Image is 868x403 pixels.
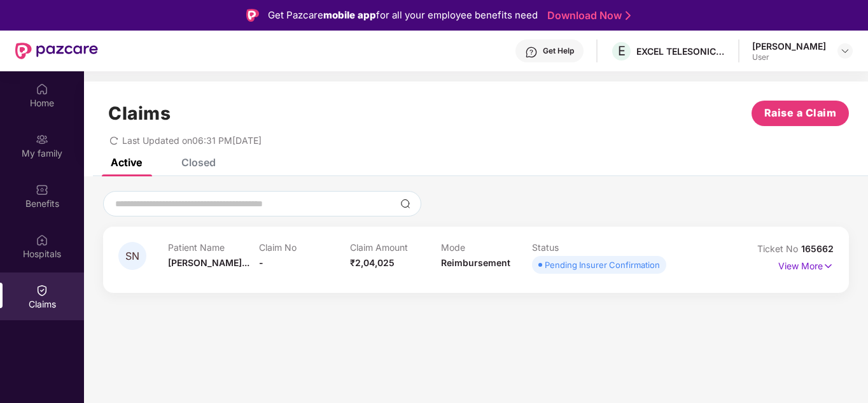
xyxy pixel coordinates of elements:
img: svg+xml;base64,PHN2ZyBpZD0iSG9tZSIgeG1sbnM9Imh0dHA6Ly93d3cudzMub3JnLzIwMDAvc3ZnIiB3aWR0aD0iMjAiIG... [36,83,48,95]
p: Status [532,242,623,253]
img: svg+xml;base64,PHN2ZyBpZD0iRHJvcGRvd24tMzJ4MzIiIHhtbG5zPSJodHRwOi8vd3d3LnczLm9yZy8yMDAwL3N2ZyIgd2... [840,46,850,56]
img: svg+xml;base64,PHN2ZyBpZD0iSG9zcGl0YWxzIiB4bWxucz0iaHR0cDovL3d3dy53My5vcmcvMjAwMC9zdmciIHdpZHRoPS... [36,234,48,246]
p: Claim Amount [350,242,441,253]
div: Get Pazcare for all your employee benefits need [268,8,538,23]
h1: Claims [108,103,171,124]
span: 165662 [801,243,834,254]
p: Mode [441,242,532,253]
div: Pending Insurer Confirmation [545,258,660,271]
img: svg+xml;base64,PHN2ZyBpZD0iQmVuZWZpdHMiIHhtbG5zPSJodHRwOi8vd3d3LnczLm9yZy8yMDAwL3N2ZyIgd2lkdGg9Ij... [36,183,48,196]
div: Get Help [543,46,574,56]
p: Patient Name [168,242,259,253]
img: New Pazcare Logo [15,43,98,59]
div: [PERSON_NAME] [752,40,826,52]
button: Raise a Claim [752,101,849,126]
img: svg+xml;base64,PHN2ZyB3aWR0aD0iMjAiIGhlaWdodD0iMjAiIHZpZXdCb3g9IjAgMCAyMCAyMCIgZmlsbD0ibm9uZSIgeG... [36,133,48,146]
div: EXCEL TELESONIC INDIA PRIVATE LIMITED [636,45,725,57]
div: Closed [181,156,216,169]
span: Ticket No [757,243,801,254]
span: [PERSON_NAME]... [168,257,249,268]
img: svg+xml;base64,PHN2ZyBpZD0iU2VhcmNoLTMyeDMyIiB4bWxucz0iaHR0cDovL3d3dy53My5vcmcvMjAwMC9zdmciIHdpZH... [400,199,410,209]
span: SN [125,251,139,262]
span: Raise a Claim [764,105,837,121]
div: Active [111,156,142,169]
span: Last Updated on 06:31 PM[DATE] [122,135,262,146]
span: Reimbursement [441,257,510,268]
img: svg+xml;base64,PHN2ZyBpZD0iSGVscC0zMngzMiIgeG1sbnM9Imh0dHA6Ly93d3cudzMub3JnLzIwMDAvc3ZnIiB3aWR0aD... [525,46,538,59]
span: E [618,43,626,59]
div: User [752,52,826,62]
span: redo [109,135,118,146]
span: ₹2,04,025 [350,257,395,268]
p: Claim No [259,242,350,253]
a: Download Now [547,9,627,22]
span: - [259,257,263,268]
p: View More [778,256,834,273]
strong: mobile app [323,9,376,21]
img: svg+xml;base64,PHN2ZyBpZD0iQ2xhaW0iIHhtbG5zPSJodHRwOi8vd3d3LnczLm9yZy8yMDAwL3N2ZyIgd2lkdGg9IjIwIi... [36,284,48,297]
img: Stroke [626,9,631,22]
img: Logo [246,9,259,22]
img: svg+xml;base64,PHN2ZyB4bWxucz0iaHR0cDovL3d3dy53My5vcmcvMjAwMC9zdmciIHdpZHRoPSIxNyIgaGVpZ2h0PSIxNy... [823,259,834,273]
